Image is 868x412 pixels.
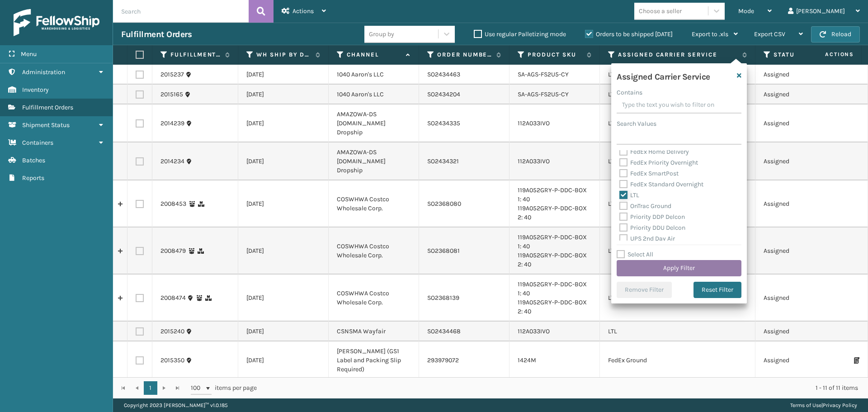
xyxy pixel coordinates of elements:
[619,202,671,210] label: OnTrac Ground
[22,68,65,76] span: Administration
[528,51,582,59] label: Product SKU
[238,341,329,379] td: [DATE]
[618,51,738,59] label: Assigned Carrier Service
[160,119,184,128] a: 2014239
[329,227,419,275] td: COSWHWA Costco Wholesale Corp.
[347,51,401,59] label: Channel
[518,327,550,335] a: 112A033IVO
[755,65,846,85] td: Assigned
[170,51,221,59] label: Fulfillment Order Id
[238,104,329,142] td: [DATE]
[22,139,53,147] span: Containers
[617,251,653,258] label: Select All
[121,29,192,40] h3: Fulfillment Orders
[600,142,755,180] td: LTL
[419,142,509,180] td: SO2434321
[22,121,70,129] span: Shipment Status
[754,30,785,38] span: Export CSV
[329,341,419,379] td: [PERSON_NAME] (GS1 Label and Packing Slip Required)
[617,119,656,128] label: Search Values
[518,204,587,221] a: 119A052GRY-P-DDC-BOX 2: 40
[518,119,550,127] a: 112A033IVO
[692,30,728,38] span: Export to .xls
[518,280,587,297] a: 119A052GRY-P-DDC-BOX 1: 40
[256,51,311,59] label: WH Ship By Date
[329,142,419,180] td: AMAZOWA-DS [DOMAIN_NAME] Dropship
[619,159,698,166] label: FedEx Priority Overnight
[617,97,741,114] input: Type the text you wish to filter on
[518,90,569,98] a: SA-AGS-FS2U5-CY
[238,65,329,85] td: [DATE]
[600,275,755,322] td: LTL
[600,180,755,227] td: LTL
[693,282,741,298] button: Reset Filter
[600,65,755,85] td: LTL
[419,275,509,322] td: SO2368139
[600,227,755,275] td: LTL
[585,30,673,38] label: Orders to be shipped [DATE]
[160,356,184,365] a: 2015350
[600,104,755,142] td: LTL
[755,275,846,322] td: Assigned
[518,356,536,364] a: 1424M
[160,199,186,208] a: 2008453
[600,85,755,104] td: LTL
[617,282,672,298] button: Remove Filter
[419,104,509,142] td: SO2434335
[419,85,509,104] td: SO2434204
[755,85,846,104] td: Assigned
[160,70,184,79] a: 2015237
[619,224,685,232] label: Priority DDU Delcon
[619,191,639,199] label: LTL
[774,51,828,59] label: Status
[755,104,846,142] td: Assigned
[738,7,754,15] span: Mode
[755,180,846,227] td: Assigned
[238,142,329,180] td: [DATE]
[518,233,587,250] a: 119A052GRY-P-DDC-BOX 1: 40
[22,104,73,111] span: Fulfillment Orders
[600,322,755,341] td: LTL
[144,381,157,395] a: 1
[238,275,329,322] td: [DATE]
[238,85,329,104] td: [DATE]
[124,398,228,412] p: Copyright 2023 [PERSON_NAME]™ v 1.0.185
[292,7,314,15] span: Actions
[518,71,569,78] a: SA-AGS-FS2U5-CY
[619,235,675,242] label: UPS 2nd Day Air
[790,398,857,412] div: |
[755,142,846,180] td: Assigned
[160,246,186,256] a: 2008479
[755,322,846,341] td: Assigned
[437,51,492,59] label: Order Number
[269,384,858,393] div: 1 - 11 of 11 items
[474,30,566,38] label: Use regular Palletizing mode
[811,26,860,43] button: Reload
[619,148,689,156] label: FedEx Home Delivery
[518,251,587,268] a: 119A052GRY-P-DDC-BOX 2: 40
[518,157,550,165] a: 112A033IVO
[21,50,37,58] span: Menu
[22,156,45,164] span: Batches
[238,227,329,275] td: [DATE]
[191,381,257,395] span: items per page
[755,341,846,379] td: Assigned
[619,180,703,188] label: FedEx Standard Overnight
[419,227,509,275] td: SO2368081
[419,65,509,85] td: SO2434463
[22,86,49,94] span: Inventory
[755,227,846,275] td: Assigned
[639,6,682,16] div: Choose a seller
[790,402,821,408] a: Terms of Use
[419,180,509,227] td: SO2368080
[329,85,419,104] td: 1040 Aaron's LLC
[329,322,419,341] td: CSNSMA Wayfair
[160,157,184,166] a: 2014234
[617,260,741,276] button: Apply Filter
[617,69,710,82] h4: Assigned Carrier Service
[14,9,99,36] img: logo
[369,29,394,39] div: Group by
[160,327,184,336] a: 2015240
[518,298,587,315] a: 119A052GRY-P-DDC-BOX 2: 40
[22,174,44,182] span: Reports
